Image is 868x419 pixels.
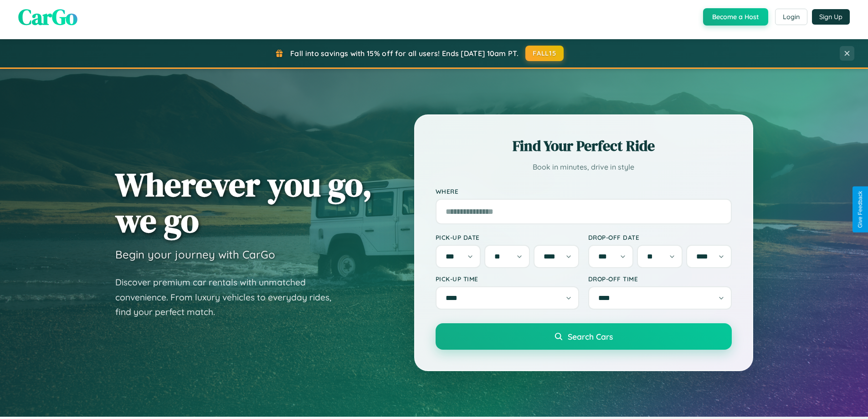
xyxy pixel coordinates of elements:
p: Book in minutes, drive in style [436,160,732,174]
h2: Find Your Perfect Ride [436,136,732,156]
label: Where [436,187,732,195]
button: FALL15 [525,46,564,61]
button: Login [775,9,807,25]
label: Pick-up Date [436,233,579,241]
button: Become a Host [703,8,768,26]
h1: Wherever you go, we go [115,166,372,238]
label: Pick-up Time [436,275,579,283]
span: CarGo [18,2,77,32]
h3: Begin your journey with CarGo [115,248,275,261]
button: Search Cars [436,323,732,350]
p: Discover premium car rentals with unmatched convenience. From luxury vehicles to everyday rides, ... [115,275,343,320]
label: Drop-off Time [588,275,732,283]
label: Drop-off Date [588,233,732,241]
span: Search Cars [568,331,613,341]
button: Sign Up [812,9,850,25]
div: Give Feedback [857,191,863,228]
span: Fall into savings with 15% off for all users! Ends [DATE] 10am PT. [290,49,519,58]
